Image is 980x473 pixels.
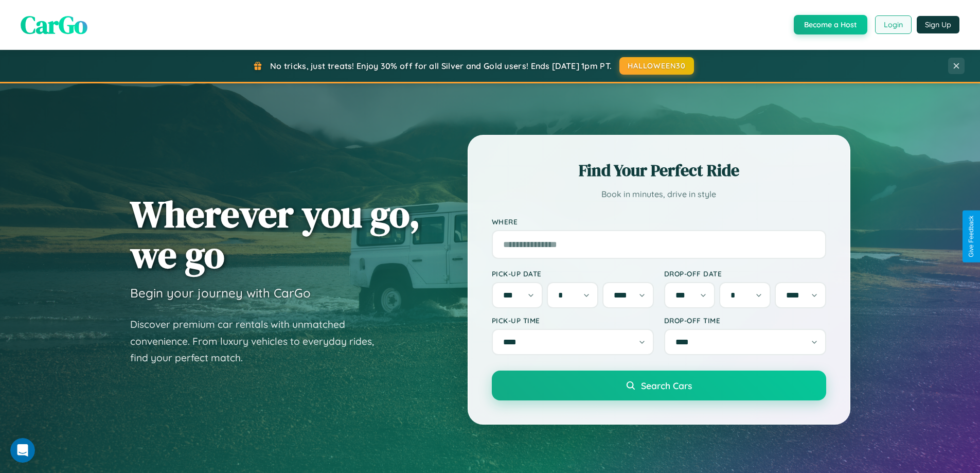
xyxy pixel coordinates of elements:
[492,316,654,325] label: Pick-up Time
[492,269,654,278] label: Pick-up Date
[130,316,387,366] p: Discover premium car rentals with unmatched convenience. From luxury vehicles to everyday rides, ...
[130,285,311,301] h3: Begin your journey with CarGo
[664,316,826,325] label: Drop-off Time
[10,438,35,463] iframe: Intercom live chat
[492,217,826,226] label: Where
[492,371,826,400] button: Search Cars
[641,380,692,391] span: Search Cars
[130,194,420,275] h1: Wherever you go, we go
[21,8,87,42] span: CarGo
[619,57,694,75] button: HALLOWEEN30
[968,216,975,257] div: Give Feedback
[492,187,826,202] p: Book in minutes, drive in style
[875,15,912,34] button: Login
[794,15,867,34] button: Become a Host
[492,159,826,182] h2: Find Your Perfect Ride
[270,61,612,71] span: No tricks, just treats! Enjoy 30% off for all Silver and Gold users! Ends [DATE] 1pm PT.
[917,16,959,33] button: Sign Up
[664,269,826,278] label: Drop-off Date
